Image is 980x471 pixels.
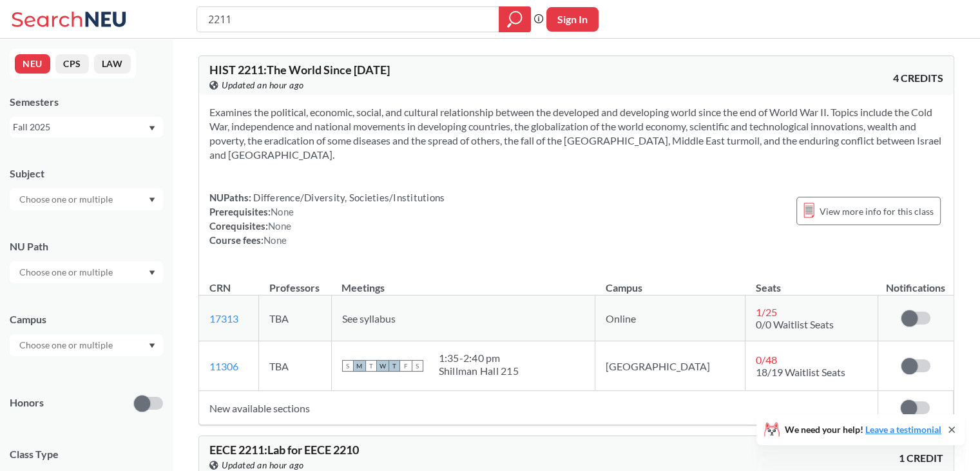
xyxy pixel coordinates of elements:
[10,334,163,356] div: Dropdown arrow
[377,360,389,372] span: W
[439,352,519,365] div: 1:35 - 2:40 pm
[13,337,121,353] input: Choose one or multiple
[209,63,390,77] span: HIST 2211 : The World Since [DATE]
[15,54,50,74] button: NEU
[149,270,155,276] svg: Dropdown arrow
[149,126,155,131] svg: Dropdown arrow
[878,268,953,296] th: Notifications
[756,306,777,318] span: 1 / 25
[207,8,490,30] input: Class, professor, course number, "phrase"
[10,188,163,210] div: Dropdown arrow
[365,360,377,372] span: T
[13,265,121,280] input: Choose one or multiple
[199,391,878,425] td: New available sections
[439,365,519,377] div: Shillman Hall 215
[268,220,291,232] span: None
[595,268,745,296] th: Campus
[865,424,941,435] a: Leave a testimonial
[13,120,148,134] div: Fall 2025
[507,10,523,28] svg: magnifying glass
[899,451,943,465] span: 1 CREDIT
[400,360,412,372] span: F
[149,343,155,348] svg: Dropdown arrow
[259,341,331,391] td: TBA
[785,425,941,434] span: We need your help!
[13,192,121,207] input: Choose one or multiple
[209,312,238,325] a: 17313
[595,341,745,391] td: [GEOGRAPHIC_DATA]
[259,268,331,296] th: Professors
[222,78,304,92] span: Updated an hour ago
[209,281,231,295] div: CRN
[331,268,595,296] th: Meetings
[412,360,423,372] span: S
[756,318,834,330] span: 0/0 Waitlist Seats
[209,443,359,457] span: EECE 2211 : Lab for EECE 2210
[209,190,445,247] div: NUPaths: Prerequisites: Corequisites: Course fees:
[259,296,331,341] td: TBA
[271,206,294,217] span: None
[342,312,396,325] span: See syllabus
[354,360,365,372] span: M
[10,447,163,461] span: Class Type
[10,117,163,137] div: Fall 2025Dropdown arrow
[756,354,777,366] span: 0 / 48
[546,7,599,32] button: Sign In
[10,396,44,410] p: Honors
[10,166,163,181] div: Subject
[149,197,155,203] svg: Dropdown arrow
[745,268,878,296] th: Seats
[209,360,238,372] a: 11306
[264,234,287,246] span: None
[595,296,745,341] td: Online
[893,71,943,85] span: 4 CREDITS
[10,312,163,326] div: Campus
[10,95,163,109] div: Semesters
[55,54,89,74] button: CPS
[10,261,163,283] div: Dropdown arrow
[499,6,531,32] div: magnifying glass
[389,360,400,372] span: T
[756,366,845,378] span: 18/19 Waitlist Seats
[251,192,445,203] span: Difference/Diversity, Societies/Institutions
[10,239,163,254] div: NU Path
[209,105,943,162] section: Examines the political, economic, social, and cultural relationship between the developed and dev...
[94,54,131,74] button: LAW
[820,203,934,219] span: View more info for this class
[342,360,354,372] span: S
